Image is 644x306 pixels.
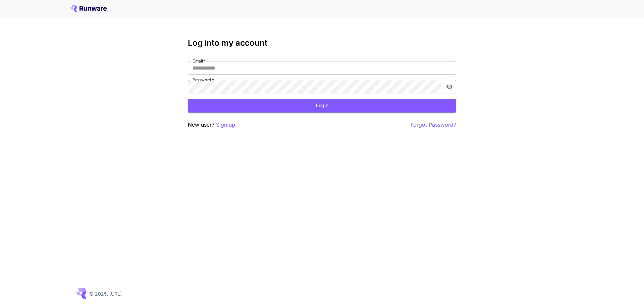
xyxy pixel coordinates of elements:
[193,77,214,83] label: Password
[188,38,456,48] h3: Log into my account
[188,121,235,129] p: New user?
[193,58,206,64] label: Email
[216,121,235,129] button: Sign up
[411,121,456,129] button: Forgot Password?
[443,81,455,93] button: toggle password visibility
[188,99,456,113] button: Login
[89,290,122,297] p: © 2025, [URL]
